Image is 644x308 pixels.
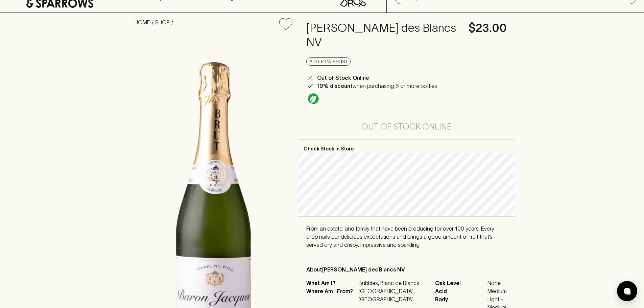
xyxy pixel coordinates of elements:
span: None [487,279,507,287]
p: What Am I? [306,279,357,287]
p: Where Am I From? [306,287,357,303]
span: From an estate, and family that have been producing for over 100 years. Every drop nails our deli... [306,226,494,248]
h4: $23.00 [469,21,507,35]
a: Organic [306,92,320,106]
img: Organic [308,93,319,104]
p: About [PERSON_NAME] des Blancs NV [306,265,507,274]
span: Acid [435,287,486,295]
h4: [PERSON_NAME] des Blancs NV [306,21,460,49]
b: 10% discount [317,83,353,89]
p: [GEOGRAPHIC_DATA], [GEOGRAPHIC_DATA] [359,287,427,303]
img: bubble-icon [624,288,630,294]
a: HOME [135,19,150,25]
a: SHOP [155,19,170,25]
button: Add to wishlist [277,16,295,33]
p: Out of Stock Online [317,74,369,82]
h5: Out of Stock Online [361,121,452,132]
span: Medium [487,287,507,295]
p: when purchasing 6 or more bottles [317,82,437,90]
button: Add to wishlist [306,57,351,66]
p: Bubbles, Blanc de Blancs [359,279,427,287]
span: Oak Level [435,279,486,287]
p: Check Stock In Store [298,140,515,153]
